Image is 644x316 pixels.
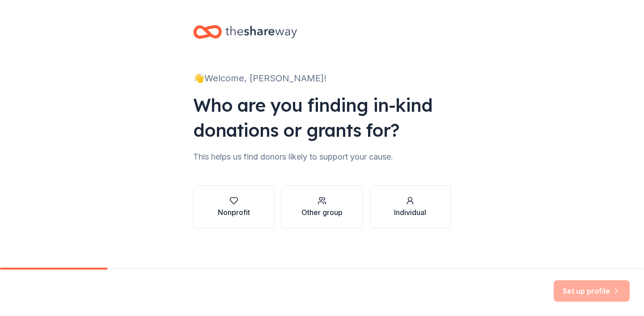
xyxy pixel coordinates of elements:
[394,207,426,218] div: Individual
[193,150,451,164] div: This helps us find donors likely to support your cause.
[193,71,451,85] div: 👋 Welcome, [PERSON_NAME]!
[193,93,451,143] div: Who are you finding in-kind donations or grants for?
[193,185,274,228] button: Nonprofit
[218,207,250,218] div: Nonprofit
[281,185,362,228] button: Other group
[301,207,343,218] div: Other group
[370,185,451,228] button: Individual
